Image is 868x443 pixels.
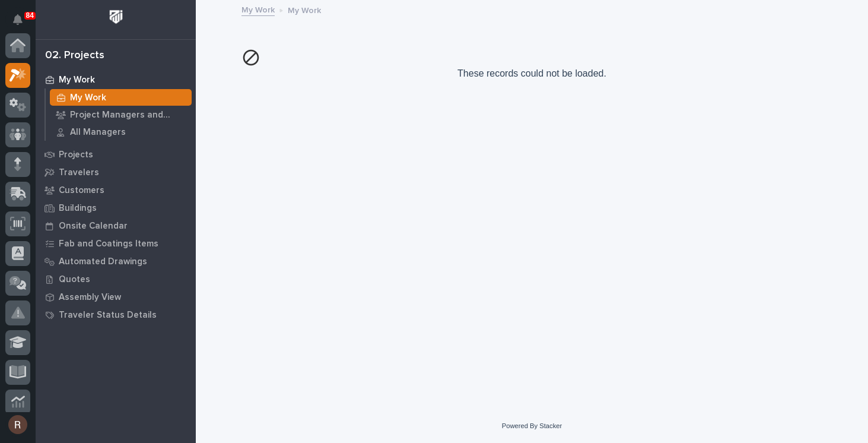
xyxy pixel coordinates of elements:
[59,221,128,232] p: Onsite Calendar
[288,3,321,16] p: My Work
[59,167,99,178] p: Travelers
[36,199,196,217] a: Buildings
[59,257,147,267] p: Automated Drawings
[36,270,196,288] a: Quotes
[36,235,196,252] a: Fab and Coatings Items
[502,422,562,429] a: Powered By Stacker
[59,310,157,321] p: Traveler Status Details
[70,127,126,138] p: All Managers
[241,48,260,67] img: cancel-2
[36,252,196,270] a: Automated Drawings
[46,106,196,123] a: Project Managers and Engineers
[59,274,90,285] p: Quotes
[36,163,196,181] a: Travelers
[241,44,823,84] p: These records could not be loaded.
[45,49,104,62] div: 02. Projects
[59,239,158,249] p: Fab and Coatings Items
[36,288,196,306] a: Assembly View
[36,181,196,199] a: Customers
[5,7,30,32] button: Notifications
[70,110,187,121] p: Project Managers and Engineers
[59,150,93,160] p: Projects
[15,14,30,33] div: Notifications84
[46,124,196,140] a: All Managers
[5,412,30,437] button: users-avatar
[36,217,196,235] a: Onsite Calendar
[59,292,121,303] p: Assembly View
[59,185,104,196] p: Customers
[36,306,196,324] a: Traveler Status Details
[36,145,196,163] a: Projects
[105,6,127,28] img: Workspace Logo
[59,203,97,214] p: Buildings
[46,89,196,106] a: My Work
[26,11,34,20] p: 84
[59,75,95,86] p: My Work
[36,71,196,88] a: My Work
[241,2,275,16] a: My Work
[70,93,106,103] p: My Work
